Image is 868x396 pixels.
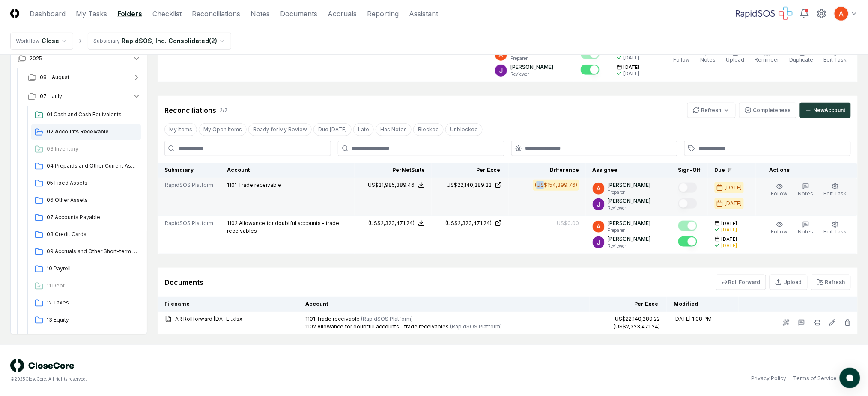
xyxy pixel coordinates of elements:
p: [PERSON_NAME] [510,63,553,71]
a: Dashboard [30,9,66,19]
button: Mark complete [678,221,697,231]
span: ( RapidSOS Platform ) [361,316,413,322]
p: Reviewer [510,71,553,77]
div: Account [227,166,348,174]
button: NewAccount [800,103,851,118]
span: 01 Cash and Cash Equivalents [47,111,137,118]
div: Due [715,166,749,174]
span: Notes [798,190,814,197]
div: (US$154,899.76) [535,181,577,189]
a: 01 Cash and Cash Equivalents [31,107,141,123]
p: [PERSON_NAME] [608,181,651,189]
span: RapidSOS Platform [165,219,213,227]
th: Subsidiary [158,163,221,178]
a: 07 Accounts Payable [31,210,141,225]
a: 06 Other Assets [31,193,141,208]
span: Duplicate [790,56,814,63]
th: Filename [158,297,299,312]
p: Preparer [608,189,651,195]
button: My Open Items [199,123,247,136]
img: ACg8ocK3mdmu6YYpaRl40uhUUGu9oxSxFSb1vbjsnEih2JuwAH1PGA=s96-c [835,7,848,21]
button: Mark complete [678,236,697,247]
span: 2025 [30,55,42,62]
span: 14 Revenue [47,333,137,341]
img: ACg8ocK3mdmu6YYpaRl40uhUUGu9oxSxFSb1vbjsnEih2JuwAH1PGA=s96-c [593,183,605,195]
span: Follow [771,190,788,197]
div: © 2025 CloseCore. All rights reserved. [10,376,434,382]
a: 03 Inventory [31,142,141,157]
a: (US$2,323,471.24) [438,219,502,227]
a: Terms of Service [793,375,837,382]
div: [DATE] [722,242,737,249]
div: (US$2,323,471.24) [368,219,415,227]
a: Assistant [409,9,438,19]
a: 12 Taxes [31,296,141,311]
a: Privacy Policy [752,375,787,382]
a: AR Rollforward [DATE].xlsx [165,315,292,323]
span: Edit Task [824,228,847,235]
span: 07 - July [40,92,62,100]
div: 2 / 2 [220,106,227,114]
span: Trade receivable [238,182,281,188]
p: Reviewer [608,205,651,211]
button: 2025 [11,49,148,68]
a: 05 Fixed Assets [31,176,141,191]
button: Mark complete [581,65,600,75]
td: [DATE] 1:08 PM [667,312,739,334]
button: Due Today [313,123,352,136]
a: 14 Revenue [31,330,141,345]
p: [PERSON_NAME] [608,197,651,205]
div: US$22,140,289.22 [447,181,492,189]
img: ACg8ocKTC56tjQR6-o9bi8poVV4j_qMfO6M0RniyL9InnBgkmYdNig=s96-c [495,65,507,77]
span: 09 Accruals and Other Short-term Liabilities [47,248,137,255]
th: Per Excel [590,297,667,312]
a: 11 Debt [31,278,141,294]
button: (US$2,323,471.24) [368,219,425,227]
button: atlas-launcher [840,368,860,388]
button: Edit Task [822,181,849,199]
a: Reconciliations [192,9,240,19]
img: Logo [10,9,19,18]
button: Notes [699,47,718,65]
img: RapidSOS logo [736,7,793,21]
span: 03 Inventory [47,145,137,153]
span: 13 Equity [47,316,137,324]
button: US$21,985,389.46 [368,181,425,189]
span: 1102 [227,220,238,226]
button: Unblocked [445,123,483,136]
button: Edit Task [822,47,849,65]
span: Notes [701,56,716,63]
th: Assignee [586,163,671,178]
span: RapidSOS Platform [165,181,213,189]
div: (US$2,323,471.24) [445,219,492,227]
span: 10 Payroll [47,265,137,272]
a: Accruals [328,9,357,19]
button: Mark complete [678,198,697,209]
p: [PERSON_NAME] [608,219,651,227]
span: 05 Fixed Assets [47,179,137,187]
div: Documents [164,277,203,287]
th: Per NetSuite [355,163,432,178]
span: Edit Task [824,190,847,197]
button: 07 - July [21,87,148,106]
button: Edit Task [822,219,849,237]
button: Follow [770,219,790,237]
span: 11 Debt [47,282,137,290]
span: Edit Task [824,56,847,63]
span: Follow [771,228,788,235]
a: US$22,140,289.22 [438,181,502,189]
div: US$21,985,389.46 [368,181,415,189]
button: Upload [770,275,808,290]
div: [DATE] [722,227,737,233]
span: [DATE] [722,236,737,242]
div: 1102 Allowance for doubtful accounts - trade receivables [305,323,583,331]
p: Preparer [608,227,651,233]
button: Duplicate [788,47,815,65]
div: Reconciliations [164,105,216,115]
span: Allowance for doubtful accounts - trade receivables [227,220,339,234]
img: logo [10,359,75,372]
div: [DATE] [624,55,640,61]
button: Ready for My Review [248,123,312,136]
button: Refresh [687,103,736,118]
p: Reviewer [608,243,651,249]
